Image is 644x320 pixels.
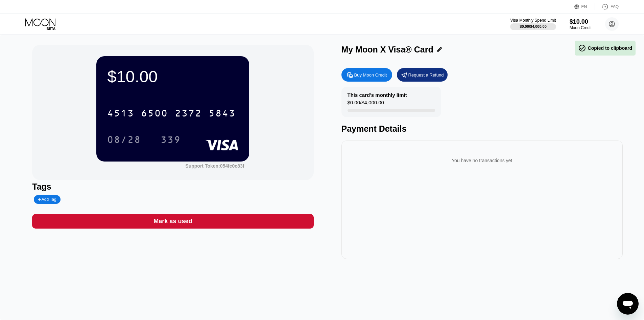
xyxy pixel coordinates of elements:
[348,100,384,109] div: $0.00 / $4,000.00
[341,124,623,134] div: Payment Details
[185,163,244,169] div: Support Token: 054fc0c83f
[520,24,547,28] div: $0.00 / $4,000.00
[153,217,192,225] div: Mark as used
[209,109,236,120] div: 5843
[570,18,592,30] div: $10.00Moon Credit
[578,44,632,52] div: Copied to clipboard
[611,4,619,9] div: FAQ
[341,68,392,82] div: Buy Moon Credit
[570,18,592,25] div: $10.00
[570,25,592,30] div: Moon Credit
[408,72,444,78] div: Request a Refund
[107,135,141,146] div: 08/28
[510,18,556,30] div: Visa Monthly Spend Limit$0.00/$4,000.00
[595,3,619,10] div: FAQ
[574,3,595,10] div: EN
[341,45,433,55] div: My Moon X Visa® Card
[107,67,238,86] div: $10.00
[581,4,587,9] div: EN
[102,131,146,148] div: 08/28
[348,92,407,98] div: This card’s monthly limit
[578,44,586,52] span: 
[32,214,313,229] div: Mark as used
[32,182,313,192] div: Tags
[397,68,448,82] div: Request a Refund
[38,197,56,202] div: Add Tag
[161,135,181,146] div: 339
[617,293,639,315] iframe: Nút để khởi chạy cửa sổ nhắn tin
[34,195,60,204] div: Add Tag
[103,105,240,122] div: 4513650023725843
[185,163,244,169] div: Support Token:054fc0c83f
[141,109,168,120] div: 6500
[354,72,387,78] div: Buy Moon Credit
[347,151,617,170] div: You have no transactions yet
[156,131,186,148] div: 339
[510,18,556,23] div: Visa Monthly Spend Limit
[107,109,134,120] div: 4513
[175,109,202,120] div: 2372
